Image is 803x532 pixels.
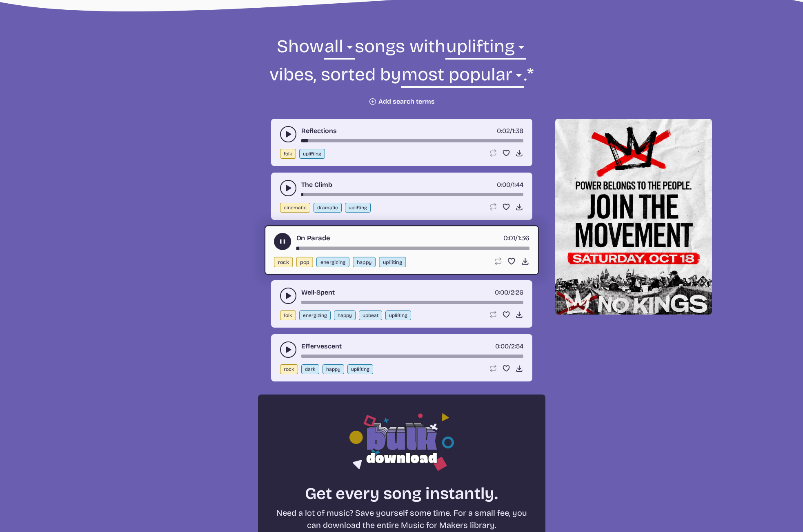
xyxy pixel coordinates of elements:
[385,310,411,320] button: uplifting
[497,181,510,188] span: timer
[301,193,523,196] div: song-time-bar
[280,364,298,374] button: rock
[445,35,526,63] select: vibe
[502,364,510,372] button: Favorite
[489,203,497,211] button: Loop
[334,310,356,320] button: happy
[296,233,330,243] a: On Parade
[316,257,349,267] button: energizing
[314,203,342,213] button: dramatic
[301,301,523,304] div: song-time-bar
[503,233,529,243] div: /
[401,63,524,91] select: sorting
[489,364,497,372] button: Loop
[503,234,515,242] span: timer
[301,180,332,190] a: The Climb
[495,342,509,350] span: timer
[493,257,502,266] button: Loop
[296,257,313,267] button: pop
[280,126,296,142] button: play-pause toggle
[280,149,296,159] button: folk
[301,126,337,136] a: Reflections
[495,341,523,351] div: /
[299,310,331,320] button: energizing
[502,149,510,157] button: Favorite
[274,233,291,250] button: play-pause toggle
[301,355,523,358] div: song-time-bar
[502,310,510,319] button: Favorite
[518,234,529,242] span: 1:36
[497,180,523,190] div: /
[502,203,510,211] button: Favorite
[280,341,296,358] button: play-pause toggle
[324,35,355,63] select: genre
[296,247,529,250] div: song-time-bar
[347,364,373,374] button: uplifting
[495,288,523,297] div: /
[512,127,523,135] span: 1:38
[507,257,516,266] button: Favorite
[511,288,523,296] span: 2:26
[323,364,344,374] button: happy
[280,310,296,320] button: folk
[301,341,342,351] a: Effervescent
[280,288,296,304] button: play-pause toggle
[497,126,523,136] div: /
[345,203,371,213] button: uplifting
[379,257,406,267] button: uplifting
[180,35,624,106] form: Show songs with vibes, sorted by .
[280,180,296,196] button: play-pause toggle
[369,98,435,106] button: Add search terms
[489,149,497,157] button: Loop
[301,139,523,142] div: song-time-bar
[273,484,531,503] h2: Get every song instantly.
[511,342,523,350] span: 2:54
[489,310,497,319] button: Loop
[513,181,523,188] span: 1:44
[301,288,335,297] a: Well-Spent
[555,119,712,315] img: Help save our democracy!
[274,257,293,267] button: rock
[497,127,510,135] span: timer
[280,203,310,213] button: cinematic
[349,411,454,471] img: Bulk download
[301,364,319,374] button: dark
[353,257,376,267] button: happy
[359,310,382,320] button: upbeat
[299,149,325,159] button: uplifting
[273,507,531,531] p: Need a lot of music? Save yourself some time. For a small fee, you can download the entire Music ...
[495,288,508,296] span: timer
